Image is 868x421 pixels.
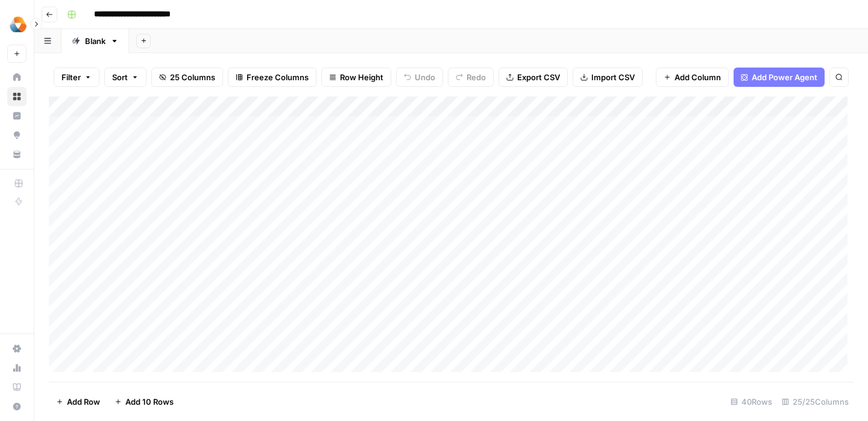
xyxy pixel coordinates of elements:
span: Filter [61,71,81,83]
a: Browse [7,87,27,106]
button: Add Row [49,392,107,411]
button: Add Column [656,68,729,87]
button: Help + Support [7,397,27,416]
span: Add Power Agent [752,71,817,83]
img: Milengo Logo [7,14,29,36]
div: 25/25 Columns [777,392,854,411]
span: Freeze Columns [247,71,309,83]
a: Learning Hub [7,378,27,397]
span: Add Row [67,396,100,408]
a: Blank [61,29,129,53]
span: Add 10 Rows [125,396,174,408]
div: 40 Rows [726,392,777,411]
a: Insights [7,106,27,125]
button: Add 10 Rows [107,392,181,411]
a: Usage [7,358,27,378]
span: Row Height [340,71,383,83]
a: Home [7,68,27,87]
button: Workspace: Milengo [7,10,27,40]
button: Add Power Agent [734,68,825,87]
span: Import CSV [591,71,635,83]
button: Export CSV [498,68,568,87]
a: Your Data [7,145,27,164]
div: Blank [85,35,105,47]
button: 25 Columns [151,68,223,87]
span: Redo [467,71,486,83]
button: Freeze Columns [228,68,316,87]
button: Row Height [321,68,391,87]
a: Settings [7,339,27,358]
button: Filter [54,68,99,87]
button: Redo [448,68,494,87]
span: Add Column [675,71,721,83]
button: Sort [104,68,146,87]
a: Opportunities [7,125,27,145]
button: Import CSV [573,68,643,87]
button: Undo [396,68,443,87]
span: 25 Columns [170,71,215,83]
span: Export CSV [517,71,560,83]
span: Sort [112,71,128,83]
span: Undo [415,71,435,83]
